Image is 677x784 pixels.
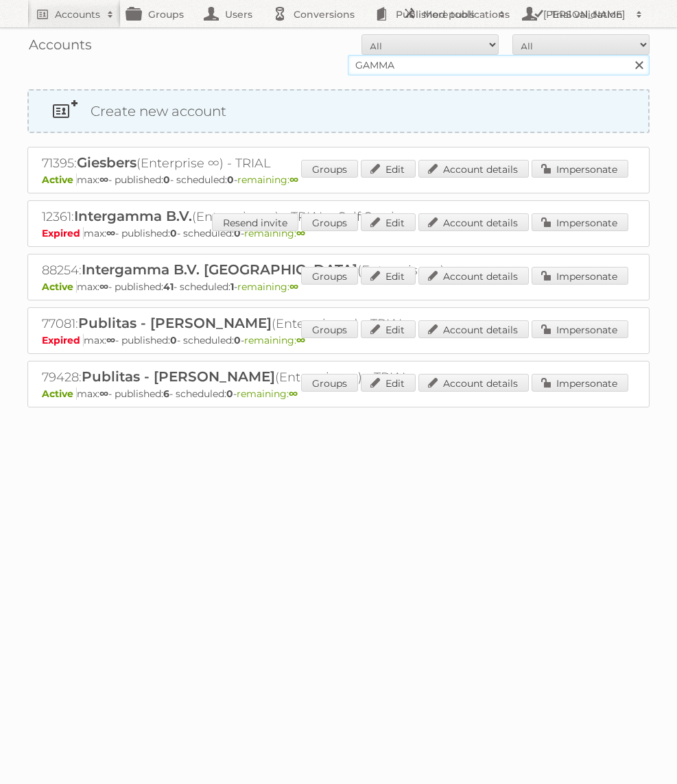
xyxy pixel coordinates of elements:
h2: 88254: (Enterprise ∞) [42,261,522,279]
span: Publitas - [PERSON_NAME] [82,368,275,385]
h2: 79428: (Enterprise ∞) - TRIAL [42,368,522,386]
strong: 0 [170,227,177,239]
a: Resend invite [212,213,298,231]
span: Publitas - [PERSON_NAME] [78,315,272,331]
span: Giesbers [77,154,136,171]
span: Expired [42,334,84,346]
a: Account details [418,320,529,338]
a: Groups [301,267,358,285]
strong: ∞ [99,281,108,293]
strong: 1 [230,281,234,293]
strong: 0 [226,388,233,400]
strong: ∞ [99,388,108,400]
a: Account details [418,374,529,392]
a: Create new account [29,91,648,132]
strong: 0 [170,334,177,346]
a: Edit [361,213,416,231]
p: max: - published: - scheduled: - [42,281,635,293]
span: Active [42,174,77,186]
span: Intergamma B.V. [GEOGRAPHIC_DATA] [82,261,357,278]
strong: 6 [163,388,169,400]
strong: 41 [163,281,174,293]
h2: [PERSON_NAME] [540,8,629,21]
strong: ∞ [289,174,298,186]
a: Impersonate [532,267,628,285]
a: Account details [418,213,529,231]
a: Impersonate [532,374,628,392]
a: Edit [361,374,416,392]
h2: 77081: (Enterprise ∞) - TRIAL [42,315,522,333]
a: Edit [361,160,416,178]
span: Expired [42,227,84,239]
strong: ∞ [99,174,108,186]
strong: ∞ [106,227,115,239]
strong: 0 [163,174,170,186]
strong: ∞ [289,388,298,400]
span: remaining: [237,174,298,186]
span: Active [42,388,77,400]
strong: 0 [227,174,234,186]
span: remaining: [237,281,298,293]
p: max: - published: - scheduled: - [42,388,635,400]
a: Impersonate [532,320,628,338]
a: Impersonate [532,213,628,231]
a: Edit [361,267,416,285]
span: Intergamma B.V. [74,208,192,224]
span: remaining: [237,388,298,400]
a: Account details [418,160,529,178]
h2: Accounts [55,8,100,21]
a: Account details [418,267,529,285]
p: max: - published: - scheduled: - [42,174,635,186]
strong: 0 [234,334,241,346]
a: Groups [301,320,358,338]
a: Groups [301,160,358,178]
h2: More tools [423,8,492,21]
a: Edit [361,320,416,338]
strong: ∞ [289,281,298,293]
h2: 12361: (Enterprise ∞) - TRIAL - Self Service [42,208,522,226]
a: Groups [301,374,358,392]
a: Groups [301,213,358,231]
h2: 71395: (Enterprise ∞) - TRIAL [42,154,522,172]
p: max: - published: - scheduled: - [42,227,635,239]
span: remaining: [244,334,305,346]
strong: ∞ [296,334,305,346]
span: Active [42,281,77,293]
strong: ∞ [106,334,115,346]
a: Impersonate [532,160,628,178]
p: max: - published: - scheduled: - [42,334,635,346]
